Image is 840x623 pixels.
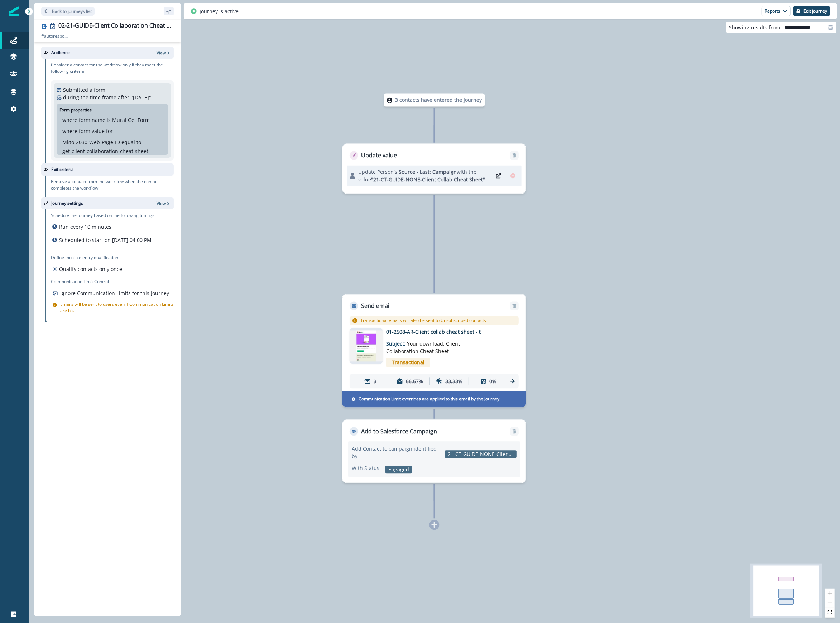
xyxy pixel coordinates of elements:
[51,279,174,285] p: Communication Limit Control
[350,330,383,362] img: email asset unavailable
[490,377,497,385] p: 0%
[62,127,113,135] p: where form value for
[352,465,383,472] p: With Status -
[60,289,169,297] p: Ignore Communication Limits for this Journey
[385,466,412,474] p: Engaged
[157,200,171,206] button: View
[825,608,835,618] button: fit view
[58,22,171,30] div: 02-21-GUIDE-Client Collaboration Cheat Sheet
[60,301,174,314] p: Emails will be sent to users even if Communication Limits are hit.
[342,294,526,408] div: Send emailRemoveTransactional emails will also be sent to Unsubscribed contactsemail asset unavai...
[361,151,397,160] p: Update value
[51,166,74,173] p: Exit criteria
[121,138,141,146] p: equal to
[51,200,83,206] p: Journey settings
[729,24,780,31] p: Showing results from
[359,396,499,403] p: Communication Limit overrides are applied to this email by the Journey
[9,6,19,16] img: Inflection
[386,341,460,355] span: Your download: Client Collaboration Cheat Sheet
[386,328,501,336] p: 01-2508-AR-Client collab cheat sheet - t
[395,96,482,104] p: 3 contacts have entered the journey
[59,223,111,230] p: Run every 10 minutes
[131,94,151,101] p: " [DATE] "
[59,107,92,113] p: Form properties
[352,445,442,460] p: Add Contact to campaign identified by -
[360,318,486,324] p: Transactional emails will also be sent to Unsubscribed contacts
[62,147,148,155] p: get-client-collaboration-cheat-sheet
[386,358,430,367] span: Transactional
[62,116,105,124] p: where form name
[63,94,116,101] p: during the time frame
[200,8,239,15] p: Journey is active
[59,265,122,273] p: Qualify contacts only once
[59,236,152,244] p: Scheduled to start on [DATE] 04:00 PM
[366,94,503,107] div: 3 contacts have entered the journey
[371,176,485,183] span: "21-CT-GUIDE-NONE-Client Collab Cheat Sheet"
[63,86,105,94] p: Submitted a form
[793,6,830,16] button: Edit journey
[507,171,519,181] button: Remove
[51,62,174,75] p: Consider a contact for the workflow only if they meet the following criteria
[762,6,791,16] button: Reports
[107,116,111,124] p: is
[157,50,166,56] p: View
[493,171,504,181] button: Edit
[445,377,462,385] p: 33.33%
[399,169,457,176] span: Source - Last: Campaign
[112,116,150,124] p: Mural Get Form
[361,427,437,436] p: Add to Salesforce Campaign
[118,94,129,101] p: after
[374,377,376,385] p: 3
[157,200,166,206] p: View
[361,302,391,310] p: Send email
[41,7,95,16] button: Go back
[164,7,174,15] button: sidebar collapse toggle
[445,450,517,458] p: 21-CT-GUIDE-NONE-Client Collab Cheat Sheet
[342,144,526,194] div: Update valueRemoveUpdate Person's Source - Last: Campaignwith the value"21-CT-GUIDE-NONE-Client C...
[51,212,154,219] p: Schedule the journey based on the following timings
[41,33,70,39] p: # autoresponder
[62,138,120,146] p: Mkto-2030-Web-Page-ID
[386,336,476,355] p: Subject:
[342,420,526,483] div: Add to Salesforce CampaignRemoveAdd Contact to campaign identified by -21-CT-GUIDE-NONE-Client Co...
[406,377,423,385] p: 66.67%
[358,168,490,184] p: Update Person's with the value
[51,49,70,56] p: Audience
[52,8,92,14] p: Back to journeys list
[803,9,827,14] p: Edit journey
[825,598,835,608] button: zoom out
[157,50,171,56] button: View
[51,179,174,191] p: Remove a contact from the workflow when the contact completes the workflow
[51,255,124,261] p: Define multiple entry qualification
